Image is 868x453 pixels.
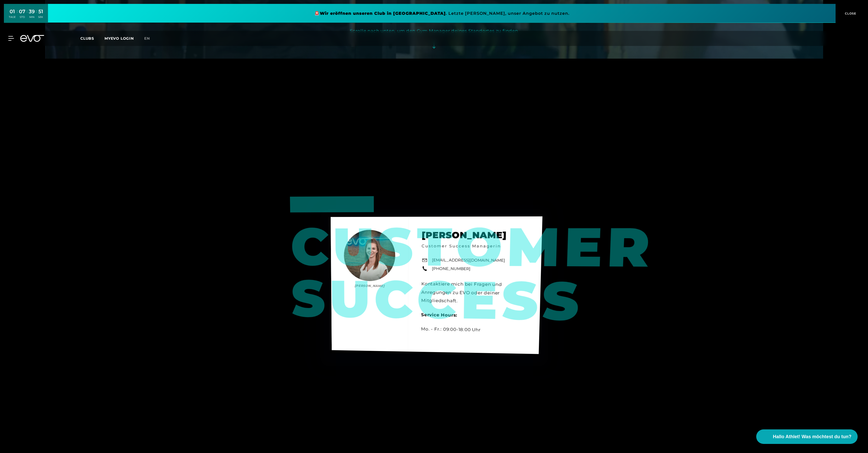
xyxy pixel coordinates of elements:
a: MYEVO LOGIN [105,36,134,41]
div: SEK [38,15,43,19]
span: Hallo Athlet! Was möchtest du tun? [773,433,851,440]
span: en [144,36,150,41]
div: STD [19,15,25,19]
button: CLOSE [836,4,864,23]
a: en [144,36,156,42]
a: Clubs [80,36,105,41]
button: Hallo Athlet! Was möchtest du tun? [756,429,858,444]
div: : [36,8,37,22]
div: TAGE [9,15,16,19]
div: MIN [29,15,35,19]
span: CLOSE [844,11,856,16]
a: [PHONE_NUMBER] [432,266,470,272]
a: [EMAIL_ADDRESS][DOMAIN_NAME] [432,257,505,264]
div: 39 [29,8,35,15]
div: 01 [9,8,16,15]
div: : [17,8,18,22]
div: 51 [38,8,43,15]
div: 07 [19,8,25,15]
div: : [27,8,27,22]
span: Clubs [80,36,94,41]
